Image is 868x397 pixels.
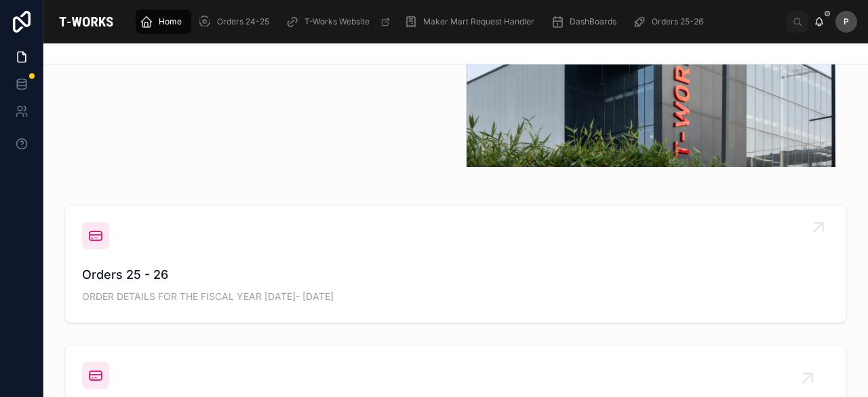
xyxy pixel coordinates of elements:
span: ORDER DETAILS FOR THE FISCAL YEAR [DATE]- [DATE] [82,290,829,303]
span: Orders 25 - 26 [82,265,829,284]
a: Maker Mart Request Handler [400,10,544,34]
a: Orders 25-26 [629,10,713,34]
span: T-Works Website [304,16,370,27]
a: DashBoards [547,10,626,34]
a: Orders 25 - 26ORDER DETAILS FOR THE FISCAL YEAR [DATE]- [DATE] [66,206,846,322]
a: Orders 24-25 [194,10,279,34]
span: Maker Mart Request Handler [423,16,534,27]
a: T-Works Website [281,10,397,34]
span: Orders 24-25 [217,16,269,27]
div: scrollable content [129,7,787,37]
span: Orders 25-26 [652,16,703,27]
span: P [844,16,849,27]
span: Home [159,16,182,27]
a: Home [136,10,191,34]
img: App logo [54,11,118,33]
span: DashBoards [570,16,616,27]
